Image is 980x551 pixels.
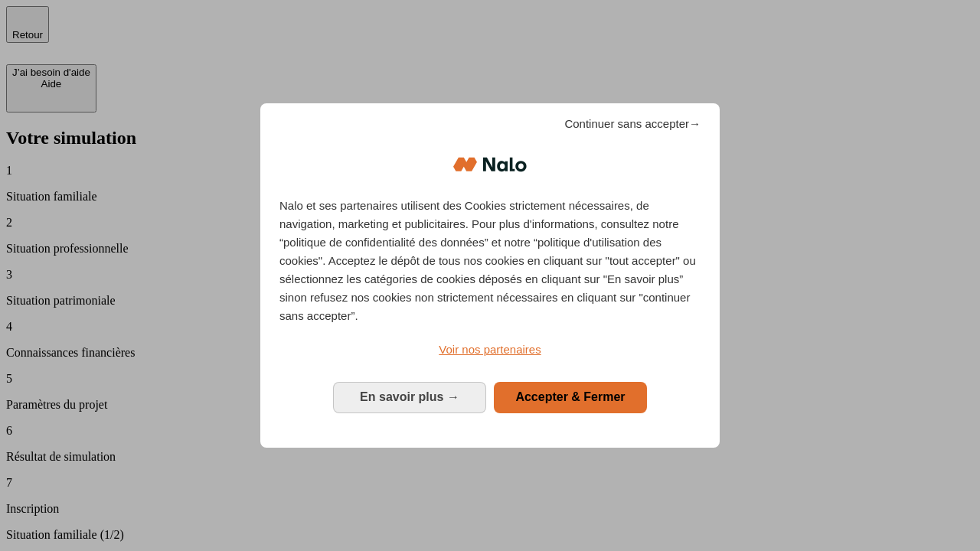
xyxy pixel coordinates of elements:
span: Accepter & Fermer [515,390,625,403]
span: Continuer sans accepter→ [564,115,701,133]
span: En savoir plus → [360,390,459,403]
button: Accepter & Fermer: Accepter notre traitement des données et fermer [494,382,647,412]
a: Voir nos partenaires [279,341,701,359]
img: Logo [453,142,527,187]
div: Bienvenue chez Nalo Gestion du consentement [260,103,720,447]
span: Voir nos partenaires [439,343,541,356]
button: En savoir plus: Configurer vos consentements [333,382,486,412]
p: Nalo et ses partenaires utilisent des Cookies strictement nécessaires, de navigation, marketing e... [279,197,701,325]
